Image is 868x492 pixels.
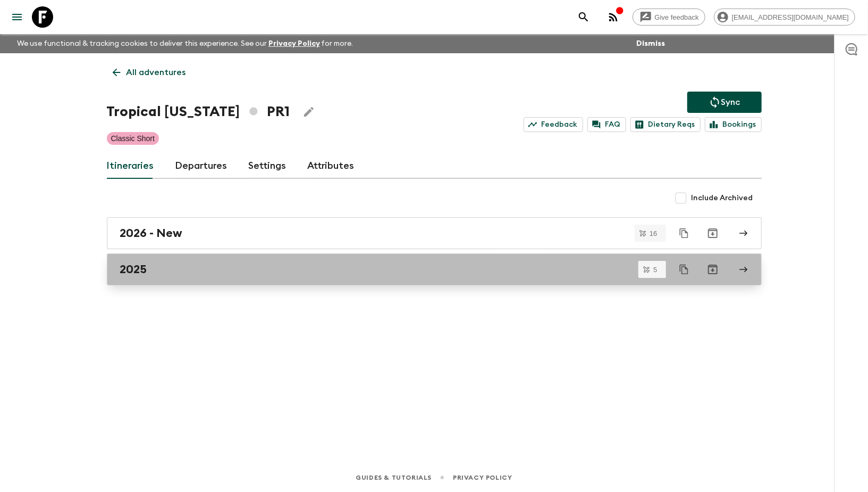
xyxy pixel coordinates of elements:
[721,96,740,109] p: Sync
[675,224,694,243] button: Duplicate
[175,153,227,179] a: Departures
[573,6,594,28] button: search adventures
[298,101,319,122] button: Edit Adventure Title
[587,117,626,132] a: FAQ
[649,13,705,21] span: Give feedback
[634,36,668,51] button: Dismiss
[675,260,694,279] button: Duplicate
[13,34,358,53] p: We use functional & tracking cookies to deliver this experience. See our for more.
[249,153,286,179] a: Settings
[107,153,154,179] a: Itineraries
[692,193,753,203] span: Include Archived
[453,472,512,483] a: Privacy Policy
[643,230,663,237] span: 16
[107,253,762,285] a: 2025
[6,6,28,28] button: menu
[111,133,155,144] p: Classic Short
[120,226,183,240] h2: 2026 - New
[308,153,355,179] a: Attributes
[120,263,147,276] h2: 2025
[356,472,432,483] a: Guides & Tutorials
[702,223,723,244] button: Archive
[633,9,705,26] a: Give feedback
[647,266,663,273] span: 5
[107,217,762,249] a: 2026 - New
[714,9,855,26] div: [EMAIL_ADDRESS][DOMAIN_NAME]
[630,117,701,132] a: Dietary Reqs
[705,117,762,132] a: Bookings
[726,13,855,21] span: [EMAIL_ADDRESS][DOMAIN_NAME]
[524,117,583,132] a: Feedback
[107,101,290,122] h1: Tropical [US_STATE] PR1
[702,259,723,280] button: Archive
[107,62,192,83] a: All adventures
[687,92,762,113] button: Sync adventure departures to the booking engine
[127,66,186,79] p: All adventures
[268,40,320,47] a: Privacy Policy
